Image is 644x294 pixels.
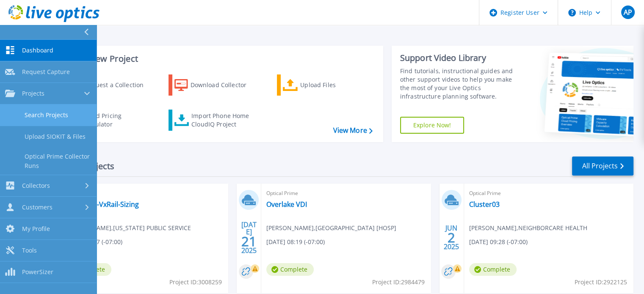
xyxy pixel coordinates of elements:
[266,237,325,247] span: [DATE] 08:19 (-07:00)
[333,126,372,135] a: View More
[266,200,307,209] a: Overlake VDI
[64,189,223,198] span: Optical Prime
[84,77,152,93] div: Request a Collection
[300,77,368,93] div: Upload Files
[572,157,633,176] a: All Projects
[469,263,517,276] span: Complete
[469,189,628,198] span: Optical Prime
[266,189,426,198] span: Optical Prime
[266,223,396,233] span: [PERSON_NAME] , [GEOGRAPHIC_DATA] [HOSP]
[469,237,528,247] span: [DATE] 09:28 (-07:00)
[60,54,372,63] h3: Start a New Project
[83,112,151,129] div: Cloud Pricing Calculator
[22,203,53,211] span: Customers
[22,68,70,76] span: Request Capture
[372,278,425,287] span: Project ID: 2984479
[22,47,53,54] span: Dashboard
[266,263,314,276] span: Complete
[400,67,522,101] div: Find tutorials, instructional guides and other support videos to help you make the most of your L...
[241,222,257,253] div: [DATE] 2025
[277,74,371,96] a: Upload Files
[241,238,257,245] span: 21
[400,52,522,63] div: Support Video Library
[22,268,53,276] span: PowerSizer
[22,225,50,233] span: My Profile
[22,90,44,97] span: Projects
[469,223,587,233] span: [PERSON_NAME] , NEIGHBORCARE HEALTH
[575,278,627,287] span: Project ID: 2922125
[623,9,632,16] span: AP
[448,234,455,241] span: 2
[64,223,191,233] span: [PERSON_NAME] , [US_STATE] PUBLIC SERVICE
[22,182,50,190] span: Collectors
[60,110,155,131] a: Cloud Pricing Calculator
[22,247,37,254] span: Tools
[191,77,258,93] div: Download Collector
[64,200,139,209] a: PaloVerde-VxRail-Sizing
[443,222,459,253] div: JUN 2025
[169,74,263,96] a: Download Collector
[60,74,155,96] a: Request a Collection
[169,278,222,287] span: Project ID: 3008259
[400,117,464,134] a: Explore Now!
[469,200,500,209] a: Cluster03
[191,112,257,129] div: Import Phone Home CloudIQ Project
